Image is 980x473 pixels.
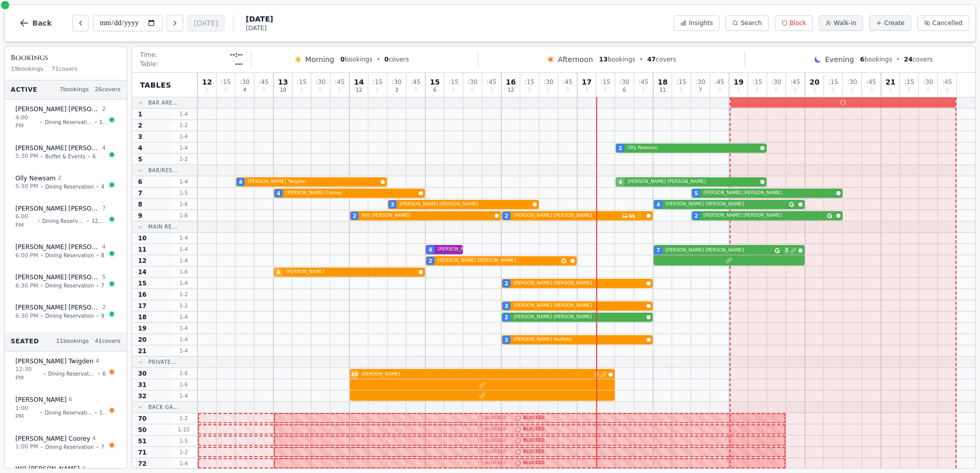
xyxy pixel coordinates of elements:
span: 0 [585,88,588,93]
span: 13 [599,56,608,63]
span: 15 [430,78,440,86]
span: 0 [414,88,417,93]
span: 4 [101,183,104,191]
span: 0 [775,88,778,93]
span: covers [384,55,409,64]
span: 12, 11 [91,217,106,225]
span: [PERSON_NAME] Coorey [286,190,417,197]
span: [PERSON_NAME] [PERSON_NAME] [15,243,100,251]
span: : 15 [828,79,838,85]
span: 0 [870,88,873,93]
span: 4 [138,144,142,152]
span: • [94,409,97,417]
span: 0 [642,88,645,93]
button: Walk-in [819,15,863,31]
span: 12:30 PM [15,365,41,382]
span: Dining Reservation [45,312,94,320]
span: 6 [92,153,95,160]
span: 0 [319,88,322,93]
span: Dining Reservation [45,282,94,290]
button: Block [775,15,813,31]
span: 5 [102,273,106,282]
span: Morning [305,54,335,65]
span: : 15 [221,79,230,85]
span: bookings [341,55,373,64]
span: 18 [138,313,147,321]
span: Dining Reservation [45,252,94,259]
span: 1 - 4 [171,257,196,264]
span: 6 [860,56,864,63]
span: 0 [756,88,759,93]
span: 5:30 PM [15,182,38,191]
span: covers [647,55,676,64]
span: 0 [737,88,740,93]
span: 16 [138,291,147,299]
button: Next day [167,15,183,31]
button: Cancelled [917,15,969,31]
span: 1:00 PM [15,404,37,421]
span: 0 [604,88,607,93]
span: Olly Newsam [15,174,56,182]
span: 4 [95,357,99,366]
span: 3 [391,201,395,209]
span: [PERSON_NAME] Coorey [15,435,90,443]
span: 15 [138,279,147,287]
span: Olly Newsam [628,145,758,152]
span: 17 [582,78,592,86]
span: Dining Reservation [45,443,94,451]
span: 1 - 4 [171,144,196,152]
button: [PERSON_NAME] Twigden412:30 PM•Dining Reservation•6 [9,352,123,388]
button: [PERSON_NAME] 61:00 PM•Dining Reservation•14 [9,390,123,427]
span: 18 [658,78,668,86]
span: Insights [689,19,713,27]
span: • [639,55,643,64]
span: : 45 [259,79,268,85]
span: [DATE] [246,14,273,24]
span: 11 [138,245,147,254]
span: • [96,252,99,259]
span: Afternoon [558,54,593,65]
span: 1 - 4 [171,313,196,321]
span: : 30 [391,79,401,85]
span: [PERSON_NAME] [PERSON_NAME] [438,246,516,253]
span: 12 [138,257,147,265]
span: 0 [946,88,949,93]
span: 7 [102,204,106,213]
button: Previous day [72,15,89,31]
span: : 15 [904,79,914,85]
span: 0 [851,88,854,93]
span: Cancelled [932,19,963,27]
span: 1:00 PM [15,443,38,451]
span: 0 [341,56,345,63]
button: [PERSON_NAME] Coorey41:00 PM•Dining Reservation•7 [9,429,123,457]
span: 1 - 4 [171,245,196,253]
span: Dining Reservation [45,183,94,191]
span: 21 [886,78,895,86]
span: • [40,312,43,320]
span: : 15 [297,79,306,85]
span: 2 [784,248,789,254]
span: 21 [138,347,147,355]
span: • [96,183,99,191]
span: • [40,118,43,126]
span: 17 [138,302,147,310]
span: 6:30 PM [15,312,38,321]
span: [PERSON_NAME] [PERSON_NAME] [400,201,531,208]
span: 5:30 PM [15,152,38,161]
span: : 15 [752,79,762,85]
span: 0 [718,88,721,93]
span: 9 [101,312,104,320]
span: Walk-in [834,19,856,27]
span: 4 [619,178,622,186]
button: [PERSON_NAME] [PERSON_NAME]24:00 PM•Dining Reservation•18 [9,99,123,136]
span: [PERSON_NAME] [PERSON_NAME] [15,204,100,213]
span: 26 covers [95,86,121,94]
span: 16 [506,78,516,86]
span: Main Re... [148,223,178,231]
span: 4 [657,201,660,209]
span: 14 [138,268,147,276]
span: Back [32,19,52,27]
span: [PERSON_NAME] Twigden [248,178,379,186]
span: 7 [657,246,660,254]
span: Create [884,19,905,27]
